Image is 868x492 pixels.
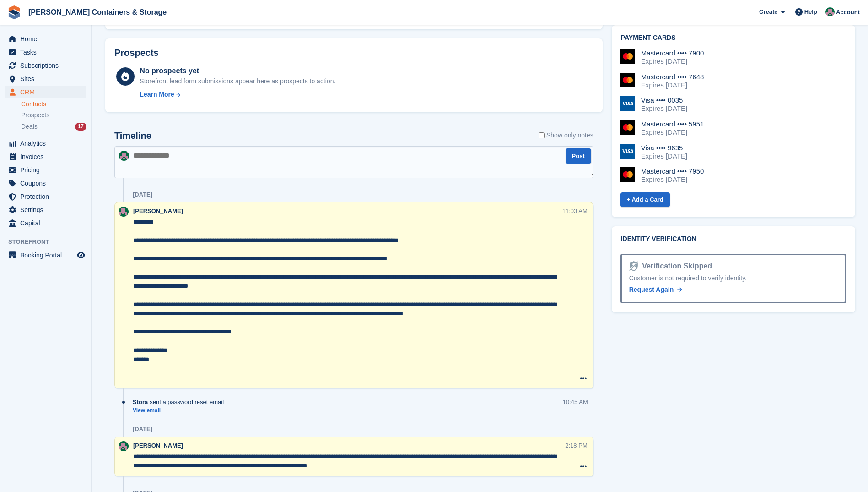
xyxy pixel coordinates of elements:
a: menu [5,33,86,45]
div: No prospects yet [140,66,335,77]
div: Expires [DATE] [641,81,704,89]
span: Subscriptions [20,59,75,72]
img: Identity Verification Ready [629,261,638,271]
img: Mastercard Logo [620,49,635,64]
span: Account [836,8,860,17]
span: Settings [20,203,75,216]
div: Customer is not required to verify identity. [629,273,837,283]
div: sent a password reset email [133,398,228,406]
span: Coupons [20,177,75,190]
h2: Prospects [114,48,159,58]
span: Capital [20,217,75,230]
a: + Add a Card [620,192,670,208]
a: [PERSON_NAME] Containers & Storage [25,5,170,20]
span: Help [804,7,817,16]
span: [PERSON_NAME] [133,208,183,214]
a: menu [5,72,86,85]
span: Analytics [20,137,75,150]
span: Request Again [629,286,674,293]
a: menu [5,217,86,230]
button: Post [566,148,591,164]
div: 10:45 AM [563,398,588,406]
a: View email [133,407,228,415]
div: 2:18 PM [565,441,587,450]
img: Julia Marcham [825,7,835,16]
div: Expires [DATE] [641,128,704,137]
span: Create [759,7,777,16]
span: [PERSON_NAME] [133,442,183,449]
div: Visa •••• 9635 [641,144,687,152]
img: Mastercard Logo [620,73,635,87]
span: Stora [133,398,148,406]
img: Julia Marcham [119,441,129,451]
div: Expires [DATE] [641,152,687,160]
div: Visa •••• 0035 [641,96,687,104]
a: menu [5,59,86,72]
div: Mastercard •••• 7900 [641,49,704,57]
a: Request Again [629,285,682,295]
div: Mastercard •••• 7950 [641,167,704,175]
img: Julia Marcham [119,151,129,161]
span: Deals [21,122,38,131]
div: Mastercard •••• 7648 [641,73,704,81]
span: Home [20,33,75,45]
span: Sites [20,72,75,85]
div: Expires [DATE] [641,104,687,113]
span: Tasks [20,46,75,59]
h2: Identity verification [621,235,846,243]
img: Visa Logo [620,144,635,159]
input: Show only notes [539,131,545,140]
div: [DATE] [133,426,152,433]
img: Julia Marcham [119,207,129,217]
img: Mastercard Logo [620,120,635,135]
span: Prospects [21,111,49,120]
a: Prospects [21,110,86,120]
div: Expires [DATE] [641,57,704,66]
a: Learn More [140,90,335,99]
span: Storefront [8,237,91,246]
a: Deals 17 [21,122,86,131]
h2: Timeline [114,131,151,141]
span: Booking Portal [20,249,75,262]
div: 11:03 AM [562,207,588,215]
a: menu [5,203,86,216]
a: menu [5,86,86,98]
a: menu [5,137,86,150]
div: Learn More [140,90,174,99]
div: Storefront lead form submissions appear here as prospects to action. [140,77,335,86]
a: menu [5,249,86,262]
a: menu [5,190,86,203]
a: Preview store [75,250,86,261]
label: Show only notes [539,131,593,140]
a: Contacts [21,100,86,109]
div: Expires [DATE] [641,175,704,184]
span: Invoices [20,150,75,163]
a: menu [5,46,86,59]
img: stora-icon-8386f47178a22dfd0bd8f6a31ec36ba5ce8667c1dd55bd0f319d3a0aa187defe.svg [7,5,21,19]
a: menu [5,164,86,176]
a: menu [5,177,86,190]
div: [DATE] [133,191,152,198]
img: Mastercard Logo [620,167,635,182]
span: Protection [20,190,75,203]
h2: Payment cards [621,34,846,42]
div: Mastercard •••• 5951 [641,120,704,128]
div: 17 [75,123,86,131]
a: menu [5,150,86,163]
div: Verification Skipped [638,261,712,272]
span: Pricing [20,164,75,176]
span: CRM [20,86,75,98]
img: Visa Logo [620,96,635,111]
